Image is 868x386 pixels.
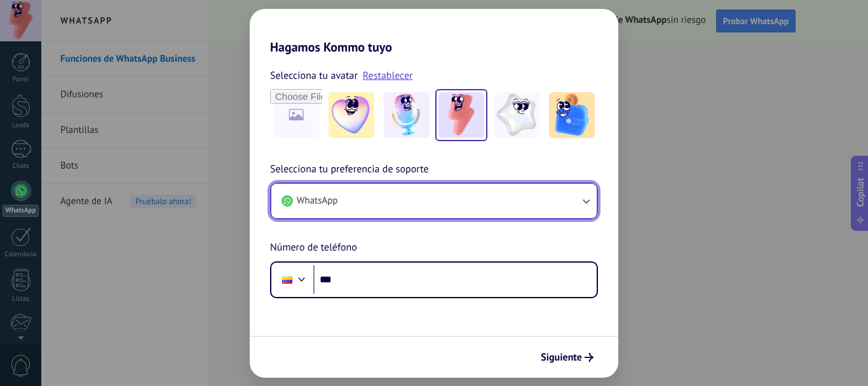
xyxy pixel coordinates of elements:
img: -4.jpeg [494,92,539,138]
img: -3.jpeg [438,92,484,138]
span: Siguiente [541,353,582,362]
div: Colombia: + 57 [275,266,299,293]
img: -2.jpeg [384,92,430,138]
img: -1.jpeg [329,92,374,138]
span: Número de teléfono [270,240,357,256]
span: Selecciona tu preferencia de soporte [270,162,429,178]
a: Restablecer [363,69,413,82]
img: -5.jpeg [549,92,595,138]
button: Siguiente [535,347,599,368]
h2: Hagamos Kommo tuyo [250,9,618,55]
span: WhatsApp [297,195,337,207]
button: WhatsApp [271,184,597,218]
span: Selecciona tu avatar [270,67,358,84]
